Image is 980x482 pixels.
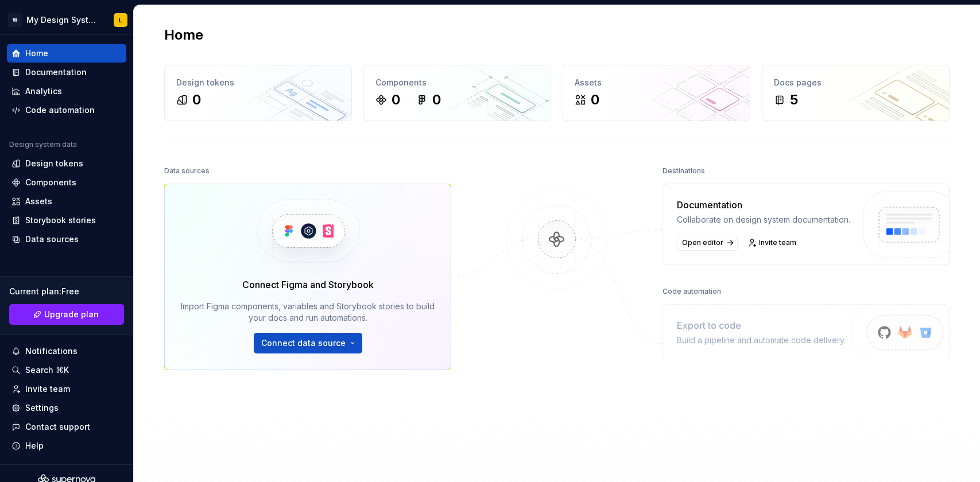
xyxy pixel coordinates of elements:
div: Documentation [677,198,850,212]
span: Open editor [682,238,723,247]
div: Data sources [164,163,210,179]
a: Open editor [677,235,738,251]
button: Help [7,437,126,455]
div: Storybook stories [25,215,96,226]
div: Import Figma components, variables and Storybook stories to build your docs and run automations. [181,301,435,324]
div: Settings [25,402,59,414]
div: W [8,13,22,27]
div: 0 [192,91,201,109]
div: Design tokens [176,77,340,88]
button: Contact support [7,418,126,436]
div: Code automation [663,283,721,300]
div: 5 [790,91,798,109]
a: Assets0 [563,65,750,121]
a: Home [7,44,126,63]
div: Components [25,177,76,188]
h2: Home [164,26,203,44]
div: Help [25,440,44,452]
div: Data sources [25,234,79,245]
a: Components [7,173,126,192]
a: Invite team [745,235,801,251]
a: Docs pages5 [762,65,950,121]
div: Destinations [663,163,705,179]
div: L [119,15,122,25]
a: Documentation [7,63,126,81]
div: Code automation [25,104,95,116]
div: Design system data [9,140,77,149]
div: Collaborate on design system documentation. [677,214,850,226]
div: Documentation [25,67,87,78]
a: Data sources [7,230,126,248]
span: Connect data source [261,337,346,349]
span: Upgrade plan [44,309,99,320]
div: 0 [591,91,599,109]
div: Build a pipeline and automate code delivery. [677,335,846,346]
div: My Design System [26,14,100,26]
div: Search ⌘K [25,364,69,376]
a: Design tokens0 [164,65,352,121]
a: Components00 [363,65,551,121]
div: 0 [392,91,400,109]
div: Assets [575,77,738,88]
a: Upgrade plan [9,304,124,325]
button: Search ⌘K [7,361,126,379]
div: Notifications [25,345,78,357]
a: Storybook stories [7,211,126,230]
span: Invite team [759,238,796,247]
button: Notifications [7,342,126,360]
div: Invite team [25,383,70,395]
a: Assets [7,192,126,211]
div: Current plan : Free [9,286,124,297]
div: Components [375,77,539,88]
a: Design tokens [7,154,126,173]
div: Docs pages [774,77,938,88]
button: WMy Design SystemL [2,7,131,32]
a: Settings [7,399,126,417]
div: Connect Figma and Storybook [242,278,374,291]
div: Contact support [25,421,90,433]
div: Home [25,48,48,59]
div: Export to code [677,318,846,332]
div: 0 [432,91,441,109]
div: Analytics [25,85,62,97]
div: Assets [25,196,52,207]
button: Connect data source [254,333,362,353]
a: Code automation [7,101,126,119]
a: Analytics [7,82,126,100]
a: Invite team [7,380,126,398]
div: Design tokens [25,158,83,169]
